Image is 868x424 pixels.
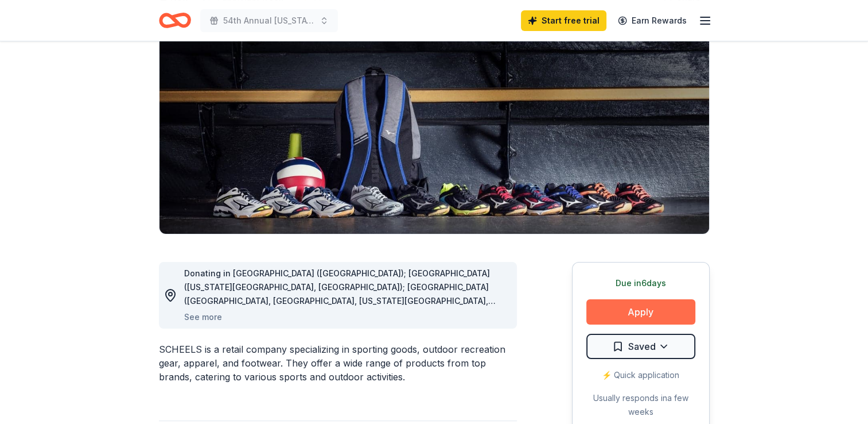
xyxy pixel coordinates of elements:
span: 54th Annual [US_STATE] Governor's Safety & Health Conference [223,14,315,28]
div: ⚡️ Quick application [586,368,695,382]
div: Due in 6 days [586,276,695,290]
a: Start free trial [521,10,606,31]
button: 54th Annual [US_STATE] Governor's Safety & Health Conference [200,9,338,32]
img: Image for SCHEELS [159,14,709,234]
a: Home [159,7,191,34]
button: Apply [586,299,695,325]
span: Saved [628,339,656,354]
div: Usually responds in a few weeks [586,391,695,419]
div: SCHEELS is a retail company specializing in sporting goods, outdoor recreation gear, apparel, and... [159,342,517,384]
a: Earn Rewards [611,10,694,31]
button: See more [184,310,222,324]
button: Saved [586,334,695,359]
